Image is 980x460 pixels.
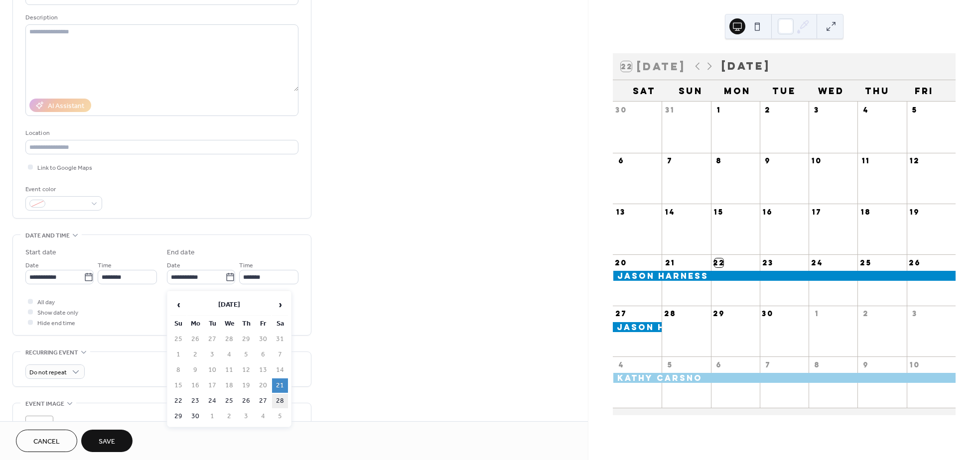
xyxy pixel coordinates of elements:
[221,378,237,393] td: 18
[37,297,55,308] span: All day
[238,363,254,377] td: 12
[910,156,919,165] div: 12
[204,394,220,408] td: 24
[861,207,870,216] div: 18
[616,105,625,114] div: 30
[861,309,870,318] div: 2
[666,207,675,216] div: 14
[238,378,254,393] td: 19
[721,59,770,74] div: [DATE]
[25,12,296,23] div: Description
[187,347,203,362] td: 2
[255,409,271,424] td: 4
[255,378,271,393] td: 20
[714,80,761,102] div: Mon
[170,347,186,362] td: 1
[666,105,675,114] div: 31
[238,409,254,424] td: 3
[613,271,956,281] div: Jason Harness
[239,260,253,271] span: Time
[37,163,92,173] span: Link to Google Maps
[204,363,220,377] td: 10
[763,309,772,318] div: 30
[204,332,220,346] td: 27
[910,309,919,318] div: 3
[861,360,870,369] div: 9
[255,394,271,408] td: 27
[170,332,186,346] td: 25
[763,156,772,165] div: 9
[81,430,133,452] button: Save
[616,156,625,165] div: 6
[272,409,288,424] td: 5
[272,332,288,346] td: 31
[763,207,772,216] div: 16
[171,295,186,315] span: ‹
[621,80,668,102] div: Sat
[187,294,271,316] th: [DATE]
[910,105,919,114] div: 5
[170,409,186,424] td: 29
[812,258,821,267] div: 24
[238,347,254,362] td: 5
[25,347,78,358] span: Recurring event
[221,409,237,424] td: 2
[714,360,723,369] div: 6
[272,394,288,408] td: 28
[666,360,675,369] div: 5
[170,394,186,408] td: 22
[808,80,854,102] div: Wed
[255,317,271,331] th: Fr
[901,80,948,102] div: Fri
[761,80,808,102] div: Tue
[167,247,195,258] div: End date
[714,105,723,114] div: 1
[812,207,821,216] div: 17
[238,317,254,331] th: Th
[170,378,186,393] td: 15
[910,360,919,369] div: 10
[187,332,203,346] td: 26
[666,156,675,165] div: 7
[221,317,237,331] th: We
[272,347,288,362] td: 7
[25,416,53,444] div: ;
[613,322,662,332] div: Jason Harness
[25,184,100,195] div: Event color
[221,347,237,362] td: 4
[221,394,237,408] td: 25
[273,295,287,315] span: ›
[861,258,870,267] div: 25
[714,207,723,216] div: 15
[613,373,956,383] div: Kathy Carsno
[668,80,714,102] div: Sun
[238,394,254,408] td: 26
[714,309,723,318] div: 29
[238,332,254,346] td: 29
[714,258,723,267] div: 22
[204,378,220,393] td: 17
[272,378,288,393] td: 21
[25,128,296,138] div: Location
[763,360,772,369] div: 7
[167,260,180,271] span: Date
[204,409,220,424] td: 1
[910,207,919,216] div: 19
[861,105,870,114] div: 4
[666,258,675,267] div: 21
[763,258,772,267] div: 23
[204,317,220,331] th: Tu
[29,367,67,378] span: Do not repeat
[187,378,203,393] td: 16
[616,207,625,216] div: 13
[187,363,203,377] td: 9
[714,156,723,165] div: 8
[25,260,39,271] span: Date
[99,437,115,447] span: Save
[861,156,870,165] div: 11
[272,363,288,377] td: 14
[812,360,821,369] div: 8
[25,230,70,241] span: Date and time
[170,363,186,377] td: 8
[37,308,78,318] span: Show date only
